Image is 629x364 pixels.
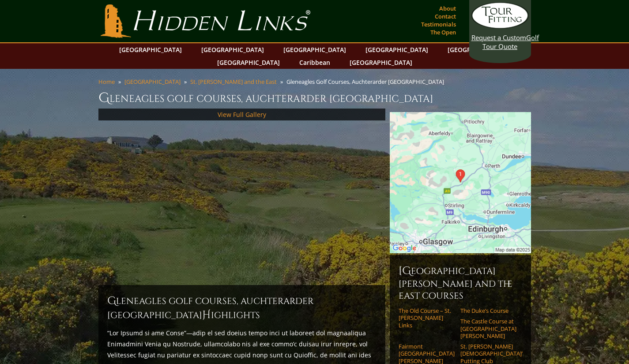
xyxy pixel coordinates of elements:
[437,2,458,15] a: About
[433,10,458,23] a: Contact
[460,318,516,339] a: The Castle Course at [GEOGRAPHIC_DATA][PERSON_NAME]
[218,110,266,119] a: View Full Gallery
[115,43,186,56] a: [GEOGRAPHIC_DATA]
[443,43,515,56] a: [GEOGRAPHIC_DATA]
[471,33,526,42] span: Request a Custom
[399,307,455,329] a: The Old Course – St. [PERSON_NAME] Links
[107,294,377,322] h2: Gleneagles Golf Courses, Auchterarder [GEOGRAPHIC_DATA] ighlights
[197,43,268,56] a: [GEOGRAPHIC_DATA]
[295,56,335,69] a: Caribbean
[460,307,516,314] a: The Duke’s Course
[419,18,458,30] a: Testimonials
[345,56,417,69] a: [GEOGRAPHIC_DATA]
[98,89,531,107] h1: Gleneagles Golf Courses, Auchterarder [GEOGRAPHIC_DATA]
[124,78,181,86] a: [GEOGRAPHIC_DATA]
[98,78,115,86] a: Home
[399,264,522,302] h6: [GEOGRAPHIC_DATA][PERSON_NAME] and the East Courses
[428,26,458,38] a: The Open
[390,112,531,253] img: Google Map of Gleneagles golf course, Auchterarder, United Kingdom
[361,43,433,56] a: [GEOGRAPHIC_DATA]
[190,78,277,86] a: St. [PERSON_NAME] and the East
[213,56,284,69] a: [GEOGRAPHIC_DATA]
[471,2,529,51] a: Request a CustomGolf Tour Quote
[279,43,350,56] a: [GEOGRAPHIC_DATA]
[286,78,448,86] li: Gleneagles Golf Courses, Auchterarder [GEOGRAPHIC_DATA]
[202,308,211,322] span: H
